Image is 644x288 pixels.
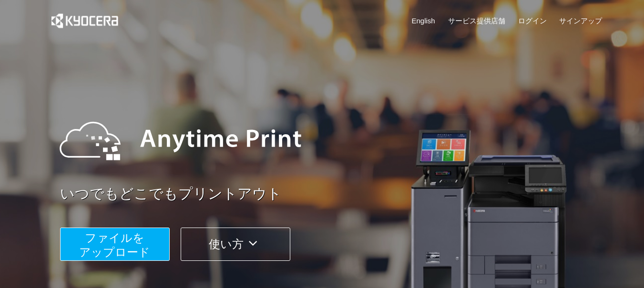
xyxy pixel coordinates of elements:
[60,228,170,261] button: ファイルを​​アップロード
[79,231,150,258] span: ファイルを ​​アップロード
[518,16,547,26] a: ログイン
[448,16,505,26] a: サービス提供店舗
[60,184,608,204] a: いつでもどこでもプリントアウト
[412,16,435,26] a: English
[559,16,602,26] a: サインアップ
[181,228,290,261] button: 使い方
